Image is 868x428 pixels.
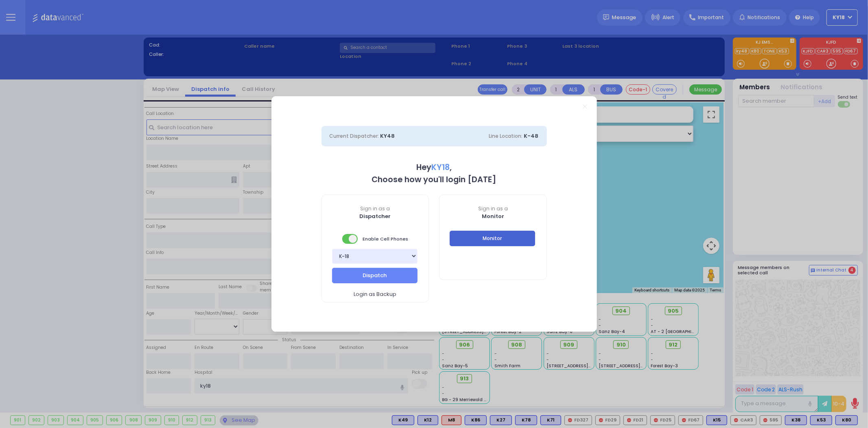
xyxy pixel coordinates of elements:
[342,233,408,245] span: Enable Cell Phones
[322,205,429,212] span: Sign in as a
[524,132,539,140] span: K-48
[416,162,452,173] b: Hey ,
[332,268,418,283] button: Dispatch
[450,231,535,246] button: Monitor
[372,174,496,185] b: Choose how you'll login [DATE]
[482,212,504,220] b: Monitor
[330,132,379,139] span: Current Dispatcher:
[354,290,396,298] span: Login as Backup
[439,205,547,212] span: Sign in as a
[583,104,587,109] a: Close
[431,162,450,173] span: KY18
[380,132,395,140] span: KY48
[359,212,391,220] b: Dispatcher
[489,132,523,139] span: Line Location:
